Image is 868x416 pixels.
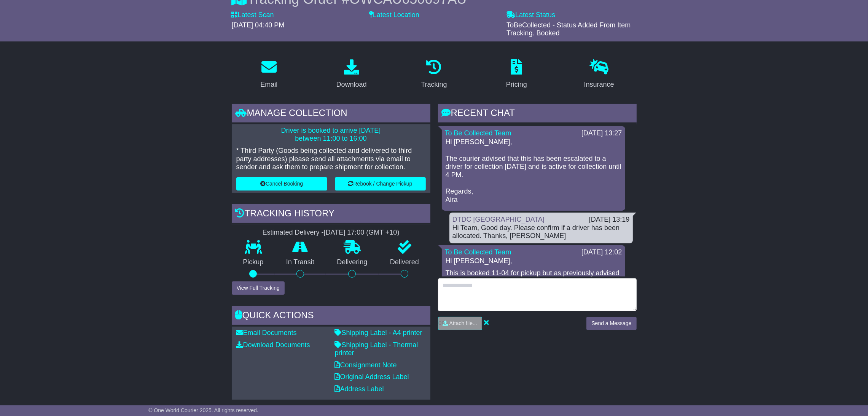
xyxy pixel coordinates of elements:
button: View Full Tracking [232,281,285,295]
span: [DATE] 04:40 PM [232,21,285,29]
a: Address Label [335,385,384,393]
div: Email [260,79,277,90]
a: Shipping Label - A4 printer [335,329,422,337]
a: Tracking [416,57,452,92]
label: Latest Scan [232,11,274,19]
span: © One World Courier 2025. All rights reserved. [148,407,258,413]
a: DTDC [GEOGRAPHIC_DATA] [452,216,545,223]
div: Manage collection [232,104,430,124]
a: Shipping Label - Thermal printer [335,341,418,357]
a: Email [255,57,282,92]
div: Pricing [506,79,527,90]
a: Email Documents [236,329,297,337]
div: RECENT CHAT [438,104,637,124]
p: Hi [PERSON_NAME], The courier advised that this has been escalated to a driver for collection [DA... [446,138,621,204]
div: Estimated Delivery - [232,229,430,237]
p: Pickup [232,258,275,267]
div: Download [336,79,367,90]
button: Cancel Booking [236,177,327,191]
div: Hi Team, Good day. Please confirm if a driver has been allocated. Thanks, [PERSON_NAME] [452,224,630,240]
a: Pricing [501,57,532,92]
p: Delivered [379,258,430,267]
div: [DATE] 17:00 (GMT +10) [324,229,400,237]
p: Hi [PERSON_NAME], [446,257,621,265]
label: Latest Location [369,11,419,19]
p: In Transit [275,258,326,267]
a: To Be Collected Team [445,129,511,137]
div: Insurance [584,79,614,90]
button: Rebook / Change Pickup [335,177,426,191]
p: Driver is booked to arrive [DATE] between 11:00 to 16:00 [236,127,426,143]
div: [DATE] 12:02 [581,248,622,257]
label: Latest Status [506,11,555,19]
a: Insurance [579,57,619,92]
a: To Be Collected Team [445,248,511,256]
button: Send a Message [586,317,636,330]
a: Download Documents [236,341,310,349]
div: [DATE] 13:27 [581,129,622,138]
a: Original Address Label [335,373,409,381]
div: Tracking [421,79,447,90]
p: Delivering [326,258,379,267]
div: Tracking history [232,204,430,225]
div: [DATE] 13:19 [589,216,630,224]
p: This is booked 11-04 for pickup but as previously advised to you, the courier can still collect t... [446,269,621,294]
p: * Third Party (Goods being collected and delivered to third party addresses) please send all atta... [236,147,426,171]
span: ToBeCollected - Status Added From Item Tracking. Booked [506,21,631,37]
a: Consignment Note [335,361,397,369]
a: Download [331,57,372,92]
div: Quick Actions [232,306,430,327]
